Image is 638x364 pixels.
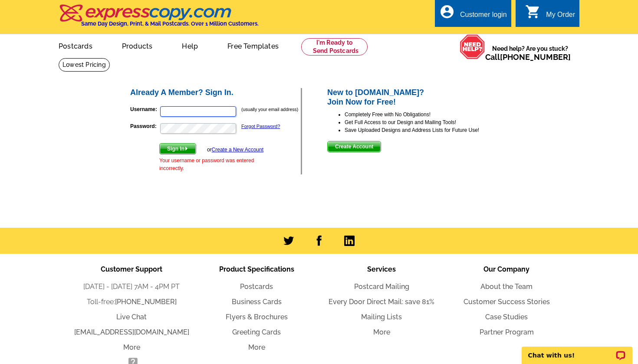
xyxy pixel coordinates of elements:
small: (usually your email address) [241,107,298,112]
iframe: LiveChat chat widget [516,337,638,364]
a: Create a New Account [212,147,263,153]
div: My Order [546,11,575,23]
button: Create Account [327,141,381,152]
a: [PHONE_NUMBER] [500,52,571,62]
span: Our Company [483,265,529,273]
li: Toll-free: [69,297,194,307]
a: Customer Success Stories [464,298,550,306]
span: Services [367,265,396,273]
a: Same Day Design, Print, & Mail Postcards. Over 1 Million Customers. [59,10,259,27]
h2: Already A Member? Sign In. [130,88,301,98]
a: [PHONE_NUMBER] [115,298,177,306]
a: Case Studies [485,313,528,321]
li: [DATE] - [DATE] 7AM - 4PM PT [69,282,194,292]
label: Username: [130,105,159,113]
a: Postcard Mailing [354,282,409,291]
a: Greeting Cards [232,328,281,336]
i: account_circle [439,4,455,20]
a: Partner Program [480,328,534,336]
a: Postcards [45,35,106,56]
span: Create Account [328,141,381,152]
a: More [248,343,265,351]
a: Forgot Password? [241,124,280,129]
a: Live Chat [116,313,147,321]
button: Sign In [159,143,196,154]
a: Flyers & Brochures [226,313,288,321]
img: button-next-arrow-white.png [184,147,188,151]
a: shopping_cart My Order [525,10,575,20]
li: Save Uploaded Designs and Address Lists for Future Use! [345,126,509,134]
h4: Same Day Design, Print, & Mail Postcards. Over 1 Million Customers. [81,20,259,27]
a: Products [108,35,167,56]
li: Completely Free with No Obligations! [345,111,509,118]
a: Help [168,35,212,56]
span: Sign In [160,144,196,154]
a: Postcards [240,282,273,291]
a: Free Templates [214,35,293,56]
span: Call [485,52,571,62]
label: Password: [130,122,159,130]
a: Mailing Lists [361,313,402,321]
a: Every Door Direct Mail: save 81% [329,298,434,306]
a: About the Team [480,282,533,291]
a: More [123,343,140,351]
div: or [207,146,263,154]
span: Need help? Are you stuck? [485,44,575,62]
div: Customer login [460,11,507,23]
a: [EMAIL_ADDRESS][DOMAIN_NAME] [74,328,189,336]
i: shopping_cart [525,4,541,20]
a: More [373,328,390,336]
a: Business Cards [232,298,282,306]
h2: New to [DOMAIN_NAME]? Join Now for Free! [327,88,509,107]
li: Get Full Access to our Design and Mailing Tools! [345,118,509,126]
span: Customer Support [101,265,162,273]
span: Product Specifications [219,265,294,273]
div: Your username or password was entered incorrectly. [159,157,263,172]
a: account_circle Customer login [439,10,507,20]
img: help [460,34,485,59]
